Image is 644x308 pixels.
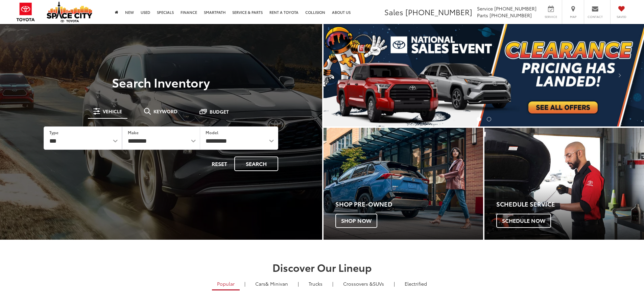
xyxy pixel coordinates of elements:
[331,280,335,287] li: |
[400,278,432,289] a: Electrified
[596,38,644,113] button: Click to view next picture.
[614,15,629,19] span: Saved
[49,129,58,135] label: Type
[324,128,483,240] div: Toyota
[543,15,558,19] span: Service
[28,75,294,89] h3: Search Inventory
[84,262,560,273] h2: Discover Our Lineup
[484,128,644,240] a: Schedule Service Schedule Now
[324,38,372,113] button: Click to view previous picture.
[405,6,472,17] span: [PHONE_NUMBER]
[338,278,389,289] a: SUVs
[234,157,278,171] button: Search
[496,214,551,228] span: Schedule Now
[477,12,488,19] span: Parts
[588,15,603,19] span: Contact
[477,117,481,121] li: Go to slide number 1.
[206,129,218,135] label: Model
[335,214,377,228] span: Shop Now
[566,15,580,19] span: Map
[477,5,493,12] span: Service
[243,280,247,287] li: |
[128,129,139,135] label: Make
[296,280,301,287] li: |
[484,128,644,240] div: Toyota
[324,128,483,240] a: Shop Pre-Owned Shop Now
[206,157,233,171] button: Reset
[343,280,373,287] span: Crossovers &
[494,5,536,12] span: [PHONE_NUMBER]
[490,12,532,19] span: [PHONE_NUMBER]
[304,278,328,289] a: Trucks
[496,201,644,208] h4: Schedule Service
[210,109,229,114] span: Budget
[103,109,122,114] span: Vehicle
[335,201,483,208] h4: Shop Pre-Owned
[384,6,403,17] span: Sales
[487,117,491,121] li: Go to slide number 2.
[212,278,240,290] a: Popular
[265,280,288,287] span: & Minivan
[392,280,397,287] li: |
[47,1,92,22] img: Space City Toyota
[153,109,177,114] span: Keyword
[250,278,293,289] a: Cars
